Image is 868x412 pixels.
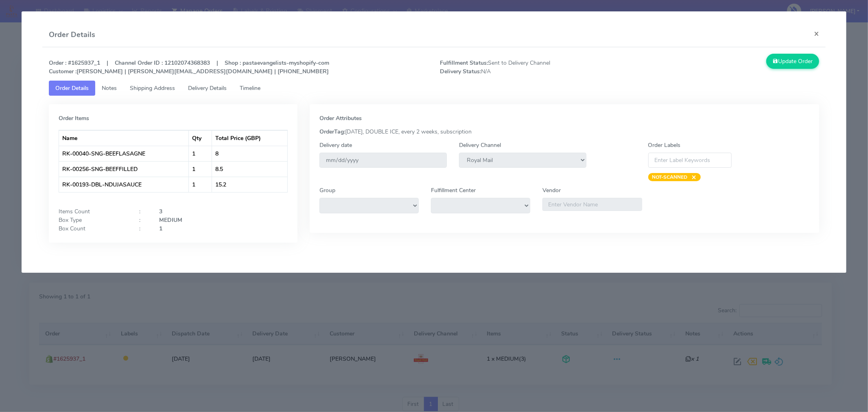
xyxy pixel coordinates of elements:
button: Close [807,23,826,44]
label: Order Labels [648,141,681,149]
div: : [133,207,153,216]
td: 8.5 [212,161,287,177]
strong: Delivery Status: [440,68,481,75]
h4: Order Details [49,29,95,40]
div: : [133,216,153,224]
strong: NOT-SCANNED [652,174,688,180]
strong: Order Attributes [319,114,362,122]
span: Sent to Delivery Channel N/A [434,59,630,76]
label: Fulfillment Center [431,186,476,195]
strong: Fulfillment Status: [440,59,488,67]
strong: OrderTag: [319,128,345,136]
td: 1 [189,146,212,161]
label: Delivery Channel [459,141,501,149]
strong: MEDIUM [159,216,182,224]
strong: 3 [159,208,162,215]
th: Total Price (GBP) [212,130,287,146]
div: Box Count [52,224,133,233]
input: Enter Label Keywords [648,153,732,168]
label: Vendor [542,186,561,195]
span: × [688,173,697,181]
div: [DATE], DOUBLE ICE, every 2 weeks, subscription [313,127,816,136]
td: RK-00193-DBL-NDUJASAUCE [59,177,189,192]
strong: 1 [159,225,162,232]
div: Box Type [52,216,133,224]
td: 1 [189,161,212,177]
button: Update Order [766,54,819,69]
span: Timeline [240,84,260,92]
strong: Order : #1625937_1 | Channel Order ID : 12102074368383 | Shop : pastaevangelists-myshopify-com [P... [49,59,329,75]
span: Notes [102,84,117,92]
td: 15.2 [212,177,287,192]
input: Enter Vendor Name [542,198,642,211]
div: Items Count [52,207,133,216]
span: Shipping Address [130,84,175,92]
strong: Order Items [59,114,89,122]
td: 1 [189,177,212,192]
div: : [133,224,153,233]
span: Delivery Details [188,84,227,92]
label: Delivery date [319,141,352,149]
td: RK-00256-SNG-BEEFFILLED [59,161,189,177]
label: Group [319,186,335,195]
th: Qty [189,130,212,146]
td: RK-00040-SNG-BEEFLASAGNE [59,146,189,161]
strong: Customer : [49,68,77,75]
td: 8 [212,146,287,161]
span: Order Details [55,84,89,92]
th: Name [59,130,189,146]
ul: Tabs [49,81,819,96]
